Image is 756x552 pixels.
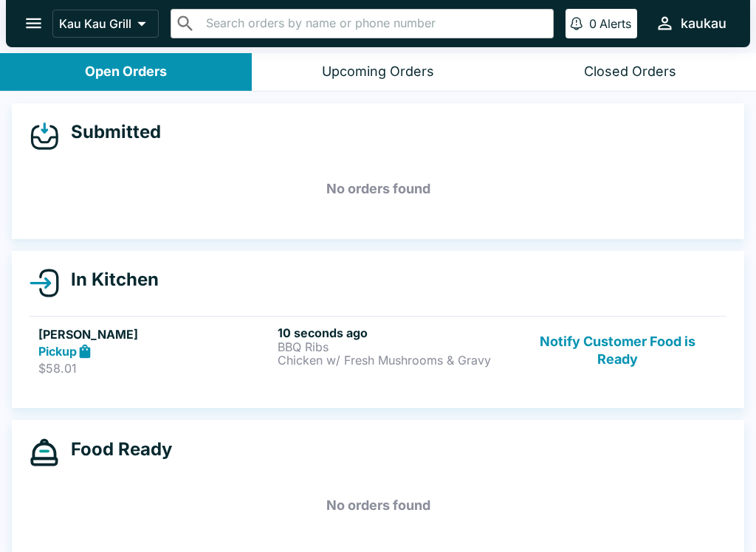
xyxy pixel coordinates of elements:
div: kaukau [681,15,726,32]
div: Open Orders [85,63,167,80]
p: Kau Kau Grill [59,16,131,31]
button: Notify Customer Food is Ready [518,325,718,376]
p: Alerts [599,16,631,31]
h4: Food Ready [59,438,172,460]
h5: No orders found [30,479,726,532]
button: open drawer [15,4,52,42]
h4: Submitted [59,121,161,143]
h4: In Kitchen [59,269,159,291]
h5: [PERSON_NAME] [38,325,272,343]
strong: Pickup [38,344,77,359]
p: BBQ Ribs [278,340,511,353]
h6: 10 seconds ago [278,325,511,340]
div: Closed Orders [584,63,676,80]
p: $58.01 [38,361,272,376]
div: Upcoming Orders [322,63,434,80]
h5: No orders found [30,162,726,215]
input: Search orders by name or phone number [202,13,547,34]
p: Chicken w/ Fresh Mushrooms & Gravy [278,353,511,367]
button: Kau Kau Grill [52,10,159,38]
a: [PERSON_NAME]Pickup$58.0110 seconds agoBBQ RibsChicken w/ Fresh Mushrooms & GravyNotify Customer ... [30,316,726,385]
button: kaukau [649,7,732,39]
p: 0 [589,16,597,31]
